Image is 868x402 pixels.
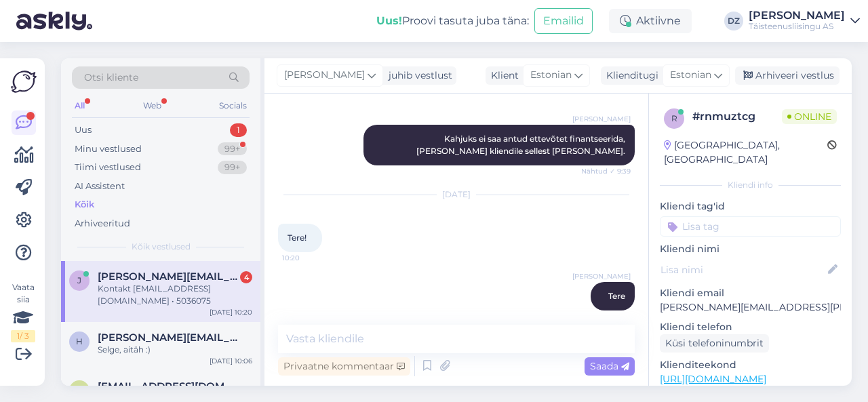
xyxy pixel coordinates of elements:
div: 1 [230,123,247,137]
div: Minu vestlused [75,142,142,156]
div: [DATE] 10:20 [210,307,252,317]
p: Kliendi tag'id [660,199,841,214]
div: AI Assistent [75,180,125,193]
div: Web [140,97,164,115]
div: DZ [724,12,743,31]
div: Arhiveeri vestlus [735,66,840,85]
span: n [76,385,83,395]
span: Tere! [288,233,307,243]
span: Nähtud ✓ 10:21 [579,311,631,321]
span: Saada [590,360,629,372]
a: [PERSON_NAME]Täisteenusliisingu AS [749,10,860,32]
span: Estonian [670,68,711,83]
div: 99+ [218,142,247,156]
div: [GEOGRAPHIC_DATA], [GEOGRAPHIC_DATA] [664,138,827,167]
div: Aktiivne [609,9,692,33]
button: Emailid [534,8,593,34]
div: Kliendi info [660,179,841,191]
a: [URL][DOMAIN_NAME] [660,373,766,385]
div: Arhiveeritud [75,217,130,230]
span: [PERSON_NAME] [284,68,365,83]
span: 10:20 [282,253,333,263]
div: # rnmuztcg [692,108,782,125]
span: natalia.katsalukha@tele2.com [98,380,239,393]
div: Küsi telefoninumbrit [660,334,769,353]
div: Kontakt [EMAIL_ADDRESS][DOMAIN_NAME] • 5036075 [98,283,252,307]
div: Kõik [75,198,94,212]
img: Askly Logo [11,69,37,94]
span: Kõik vestlused [132,241,191,253]
div: juhib vestlust [383,68,452,83]
div: Privaatne kommentaar [278,357,410,376]
div: Tiimi vestlused [75,161,141,174]
div: [DATE] 10:06 [210,356,252,366]
div: [DATE] [278,188,635,201]
b: Uus! [376,14,402,27]
div: Klienditugi [601,68,658,83]
div: Vaata siia [11,281,35,342]
p: Kliendi nimi [660,242,841,256]
span: [PERSON_NAME] [572,271,631,281]
span: Otsi kliente [84,71,138,85]
p: Kliendi email [660,286,841,300]
span: Nähtud ✓ 9:39 [580,166,631,176]
div: 1 / 3 [11,330,35,342]
p: [PERSON_NAME][EMAIL_ADDRESS][PERSON_NAME][DOMAIN_NAME] [660,300,841,315]
div: Socials [216,97,250,115]
span: Tere [608,291,625,301]
span: Online [782,109,837,124]
p: Klienditeekond [660,358,841,372]
div: [PERSON_NAME] [749,10,845,21]
div: All [72,97,87,115]
span: helen.hiiob@tele2.com [98,331,239,344]
p: Kliendi telefon [660,320,841,334]
div: 4 [240,271,252,283]
div: Täisteenusliisingu AS [749,21,845,32]
span: Kahjuks ei saa antud ettevõtet finantseerida, [PERSON_NAME] kliendile sellest [PERSON_NAME]. [416,134,627,156]
div: Klient [486,68,519,83]
input: Lisa tag [660,216,841,237]
div: 99+ [218,161,247,174]
span: [PERSON_NAME] [572,114,631,124]
div: Uus [75,123,92,137]
div: Proovi tasuta juba täna: [376,13,529,29]
span: h [76,336,83,346]
input: Lisa nimi [660,262,825,277]
span: Estonian [530,68,572,83]
span: julia.vares@tele2.com [98,270,239,283]
span: j [77,275,81,285]
span: r [671,113,677,123]
div: Selge, aitäh :) [98,344,252,356]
